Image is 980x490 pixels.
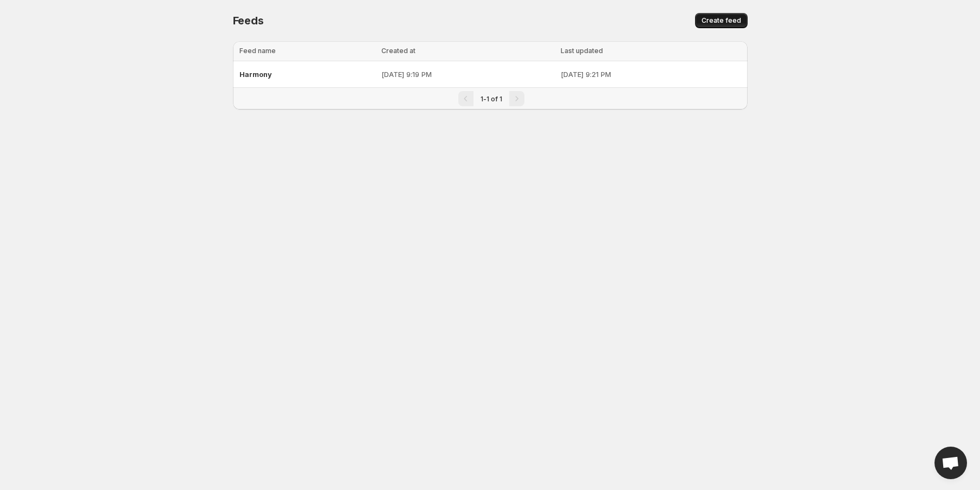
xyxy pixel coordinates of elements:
span: Last updated [561,47,603,55]
span: Create feed [702,16,741,25]
p: [DATE] 9:21 PM [561,69,741,80]
span: Feed name [239,47,276,55]
nav: Pagination [233,87,748,109]
span: Created at [381,47,416,55]
span: Harmony [239,70,272,79]
span: Feeds [233,14,264,27]
span: 1-1 of 1 [481,95,502,103]
a: Open chat [934,447,967,479]
button: Create feed [695,13,748,28]
p: [DATE] 9:19 PM [381,69,554,80]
